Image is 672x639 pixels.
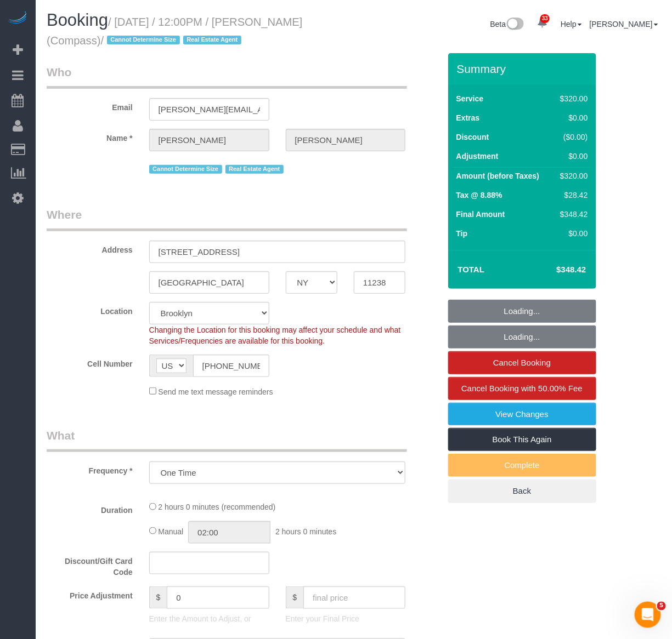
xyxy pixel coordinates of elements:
label: Tip [456,228,468,239]
span: Booking [47,10,108,30]
span: Real Estate Agent [225,165,284,174]
a: View Changes [448,403,596,426]
label: Final Amount [456,209,505,220]
span: Real Estate Agent [183,36,241,44]
span: Cancel Booking with 50.00% Fee [461,384,583,393]
label: Name * [38,129,141,144]
span: 33 [540,14,550,23]
label: Tax @ 8.88% [456,190,502,201]
small: / [DATE] / 12:00PM / [PERSON_NAME] (Compass) [47,16,302,47]
div: $0.00 [556,228,588,239]
label: Amount (before Taxes) [456,170,539,181]
h4: $348.42 [523,265,586,275]
span: 5 [657,602,666,611]
label: Location [38,302,141,317]
legend: Who [47,64,407,89]
img: Automaid Logo [7,11,29,26]
div: $0.00 [556,151,588,162]
a: [PERSON_NAME] [590,20,658,28]
input: City [149,271,269,294]
label: Email [38,98,141,113]
label: Cell Number [38,355,141,369]
div: $320.00 [556,93,588,104]
input: Zip Code [354,271,405,294]
input: final price [303,586,405,609]
label: Service [456,93,484,104]
input: Last Name [286,129,406,151]
iframe: Intercom live chat [635,602,661,628]
a: Help [561,20,582,28]
span: Manual [158,527,183,536]
span: 2 hours 0 minutes (recommended) [158,503,275,512]
span: Changing the Location for this booking may affect your schedule and what Services/Frequencies are... [149,326,401,345]
label: Discount [456,132,489,142]
span: / [100,35,245,47]
input: Cell Number [193,355,269,377]
strong: Total [458,265,485,274]
div: ($0.00) [556,132,588,142]
span: Cannot Determine Size [149,165,222,174]
a: 33 [532,11,553,35]
a: Back [448,480,596,503]
p: Enter the Amount to Adjust, or [149,614,269,625]
p: Enter your Final Price [286,614,406,625]
label: Discount/Gift Card Code [38,552,141,578]
span: Cannot Determine Size [107,36,180,44]
legend: What [47,427,407,452]
span: 2 hours 0 minutes [275,527,336,536]
a: Beta [490,20,524,28]
label: Duration [38,501,141,516]
input: First Name [149,129,269,151]
span: Send me text message reminders [158,387,273,396]
label: Adjustment [456,151,499,162]
a: Cancel Booking [448,351,596,374]
div: $0.00 [556,112,588,123]
div: $320.00 [556,170,588,181]
legend: Where [47,207,407,231]
img: New interface [506,18,524,32]
a: Cancel Booking with 50.00% Fee [448,377,596,400]
label: Address [38,241,141,255]
h3: Summary [457,62,591,75]
label: Frequency * [38,461,141,476]
label: Extras [456,112,480,123]
label: Price Adjustment [38,586,141,601]
div: $348.42 [556,209,588,220]
input: Email [149,98,269,121]
a: Book This Again [448,428,596,451]
div: $28.42 [556,190,588,201]
span: $ [149,586,167,609]
span: $ [286,586,304,609]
